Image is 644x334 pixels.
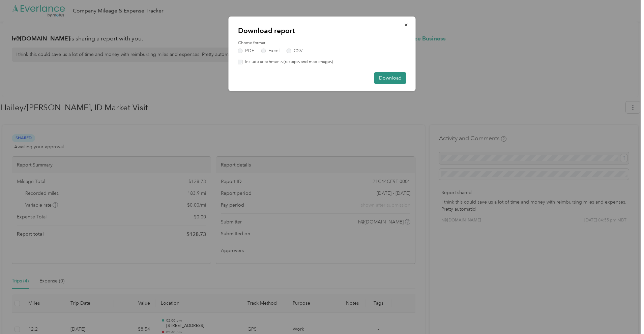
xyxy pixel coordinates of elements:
[243,59,333,65] label: Include attachments (receipts and map images)
[238,49,254,53] label: PDF
[238,40,406,46] label: Choose format
[374,72,406,84] button: Download
[261,49,280,53] label: Excel
[238,26,406,35] p: Download report
[287,49,303,53] label: CSV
